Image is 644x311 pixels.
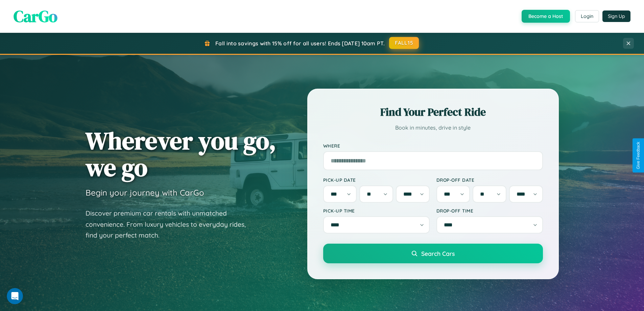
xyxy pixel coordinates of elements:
label: Where [323,143,543,149]
p: Discover premium car rentals with unmatched convenience. From luxury vehicles to everyday rides, ... [86,208,255,241]
p: Book in minutes, drive in style [323,123,543,133]
span: CarGo [14,5,57,27]
button: Login [575,10,599,22]
h1: Wherever you go, we go [86,127,276,181]
div: Give Feedback [636,142,641,169]
h2: Find Your Perfect Ride [323,105,543,119]
label: Pick-up Time [323,208,430,214]
label: Pick-up Date [323,177,430,183]
button: FALL15 [389,37,419,49]
iframe: Intercom live chat [7,288,23,304]
span: Fall into savings with 15% off for all users! Ends [DATE] 10am PT. [215,40,385,47]
label: Drop-off Date [436,177,543,183]
span: Search Cars [421,250,455,257]
h3: Begin your journey with CarGo [86,187,204,198]
button: Become a Host [522,10,570,23]
button: Search Cars [323,244,543,263]
label: Drop-off Time [436,208,543,214]
button: Sign Up [602,10,630,22]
